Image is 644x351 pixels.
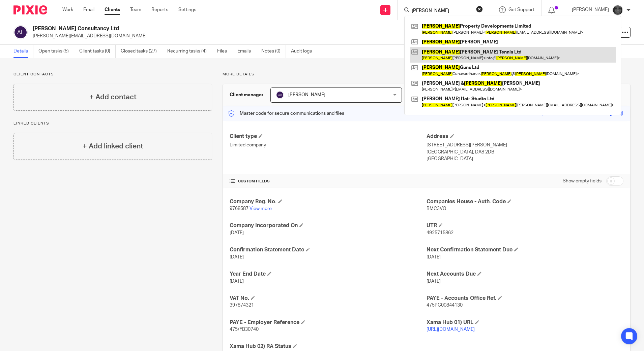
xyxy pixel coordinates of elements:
[288,93,325,97] span: [PERSON_NAME]
[476,6,483,12] button: Clear
[13,45,33,58] a: Details
[13,72,212,77] p: Client contacts
[62,6,73,13] a: Work
[167,45,212,58] a: Recurring tasks (4)
[427,255,441,259] span: [DATE]
[228,110,344,117] p: Master code for secure communications and files
[230,92,264,98] h3: Client manager
[230,246,427,253] h4: Confirmation Statement Date
[612,5,623,15] img: Snapchat-1387757528.jpg
[230,206,248,211] span: 9768587
[178,6,196,13] a: Settings
[427,198,623,205] h4: Companies House - Auth. Code
[121,45,162,58] a: Closed tasks (27)
[427,271,623,278] h4: Next Accounts Due
[427,246,623,253] h4: Next Confirmation Statement Due
[427,133,623,140] h4: Address
[427,231,453,235] span: 4925715862
[83,141,143,151] h4: + Add linked client
[230,231,244,235] span: [DATE]
[230,179,427,184] h4: CUSTOM FIELDS
[151,6,168,13] a: Reports
[291,45,317,58] a: Audit logs
[563,178,602,184] label: Show empty fields
[83,6,94,13] a: Email
[427,142,623,148] p: [STREET_ADDRESS][PERSON_NAME]
[13,5,47,14] img: Pixie
[427,149,623,155] p: [GEOGRAPHIC_DATA], DA8 2DB
[427,222,623,229] h4: UTR
[572,6,609,13] p: [PERSON_NAME]
[427,279,441,284] span: [DATE]
[427,319,623,326] h4: Xama Hub 01) URL
[508,7,534,12] span: Get Support
[230,133,427,140] h4: Client type
[38,45,74,58] a: Open tasks (5)
[130,6,141,13] a: Team
[217,45,232,58] a: Files
[427,327,475,332] a: [URL][DOMAIN_NAME]
[230,255,244,259] span: [DATE]
[230,271,427,278] h4: Year End Date
[230,198,427,205] h4: Company Reg. No.
[230,319,427,326] h4: PAYE - Employer Reference
[427,206,446,211] span: BMC3VQ
[13,121,212,126] p: Linked clients
[230,279,244,284] span: [DATE]
[230,303,254,308] span: 397874321
[261,45,286,58] a: Notes (0)
[230,295,427,302] h4: VAT No.
[427,303,463,308] span: 475PC00844130
[33,25,438,32] h2: [PERSON_NAME] Consultancy Ltd
[237,45,256,58] a: Emails
[223,72,631,77] p: More details
[89,92,137,102] h4: + Add contact
[250,206,272,211] a: View more
[230,142,427,148] p: Limited company
[230,343,427,350] h4: Xama Hub 02) RA Status
[411,8,472,14] input: Search
[79,45,116,58] a: Client tasks (0)
[13,25,28,39] img: svg%3E
[230,327,259,332] span: 475/FB30740
[427,155,623,162] p: [GEOGRAPHIC_DATA]
[230,222,427,229] h4: Company Incorporated On
[427,295,623,302] h4: PAYE - Accounts Office Ref.
[276,91,284,99] img: svg%3E
[105,6,120,13] a: Clients
[33,33,539,39] p: [PERSON_NAME][EMAIL_ADDRESS][DOMAIN_NAME]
